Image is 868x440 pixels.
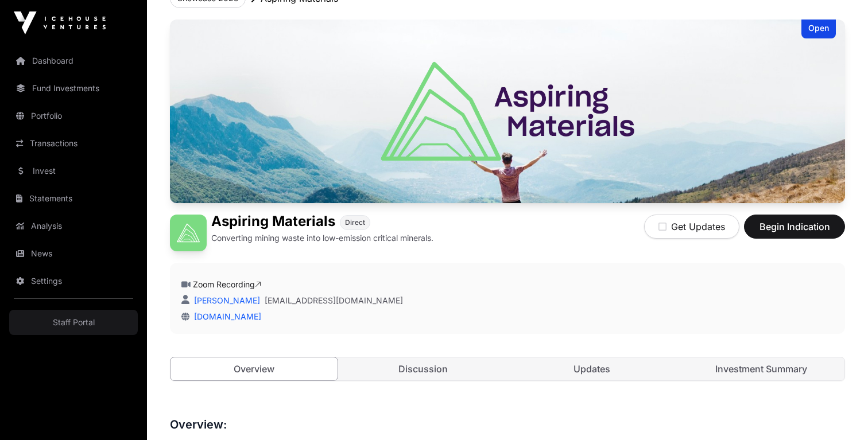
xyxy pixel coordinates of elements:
span: Direct [345,218,365,227]
a: Staff Portal [9,310,138,335]
button: Get Updates [644,215,739,239]
a: Begin Indication [744,226,845,237]
h3: Overview: [170,415,845,434]
a: News [9,241,138,266]
a: Zoom Recording [193,279,261,289]
a: Invest [9,158,138,184]
img: Icehouse Ventures Logo [14,11,106,34]
h1: Aspiring Materials [211,215,335,230]
a: Updates [509,357,676,380]
img: Aspiring Materials [170,215,207,251]
a: [PERSON_NAME] [192,295,260,305]
a: [EMAIL_ADDRESS][DOMAIN_NAME] [265,295,403,306]
button: Begin Indication [744,215,845,239]
a: Settings [9,268,138,294]
img: Aspiring Materials [170,20,845,203]
a: Analysis [9,213,138,239]
p: Converting mining waste into low-emission critical minerals. [211,232,433,244]
a: Portfolio [9,103,138,129]
a: Overview [170,357,338,381]
a: Investment Summary [678,357,845,380]
nav: Tabs [170,357,844,380]
a: Dashboard [9,48,138,73]
iframe: Chat Widget [811,385,868,440]
span: Begin Indication [758,220,831,233]
div: Open [801,20,836,38]
a: Fund Investments [9,76,138,101]
a: [DOMAIN_NAME] [189,311,261,321]
a: Discussion [340,357,507,380]
a: Transactions [9,131,138,156]
a: Statements [9,186,138,211]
